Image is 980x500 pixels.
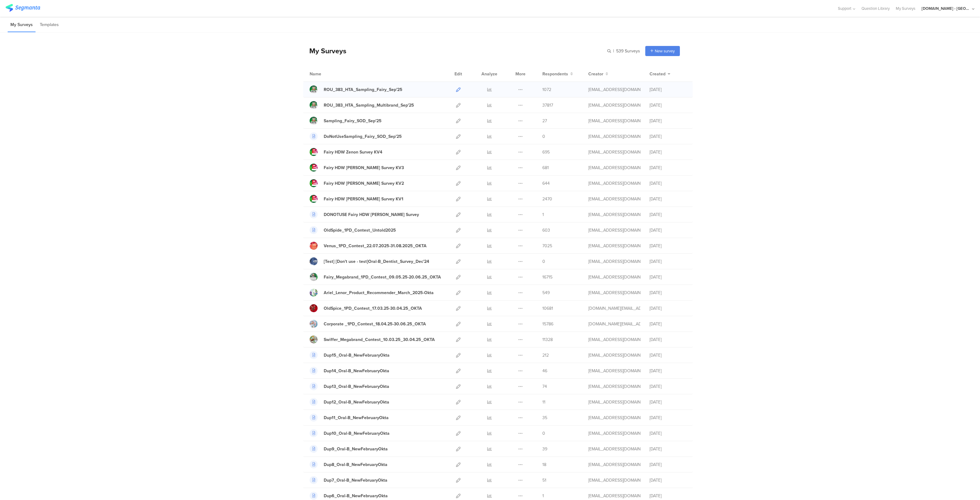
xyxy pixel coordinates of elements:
div: [DATE] [650,165,686,171]
div: My Surveys [303,46,346,56]
div: [DATE] [650,477,686,483]
div: stavrositu.m@pg.com [588,461,640,468]
span: 0 [542,258,545,265]
div: [DATE] [650,196,686,202]
div: [DATE] [650,368,686,374]
li: My Surveys [8,18,36,32]
div: ROU_383_HTA_Sampling_Fairy_Sep'25 [324,86,402,93]
a: Dup14_Oral-B_NewFebruaryOkta [310,367,389,375]
div: [DATE] [650,180,686,187]
div: OldSpide_1PD_Contest_Untold2025 [324,227,396,233]
div: Name [310,71,346,77]
a: DONOTUSE Fairy HDW [PERSON_NAME] Survey [310,210,419,218]
div: Dup8_Oral-B_NewFebruaryOkta [324,461,387,468]
div: gheorghe.a.4@pg.com [588,149,640,155]
div: Dup12_Oral-B_NewFebruaryOkta [324,399,389,405]
div: [DATE] [650,305,686,312]
span: New survey [655,48,675,54]
a: ROU_383_HTA_Sampling_Multibrand_Sep'25 [310,101,414,109]
a: OldSpide_1PD_Contest_Untold2025 [310,226,396,234]
div: [DATE] [650,446,686,452]
div: Swiffer_Megabrand_Contest_10.03.25_30.04.25_OKTA [324,336,435,343]
button: Created [650,71,670,77]
div: gheorghe.a.4@pg.com [588,86,640,93]
div: ROU_383_HTA_Sampling_Multibrand_Sep'25 [324,102,414,108]
div: bruma.lb@pg.com [588,321,640,327]
div: Fairy HDW Zenon Survey KV1 [324,196,403,202]
div: [DATE] [650,290,686,296]
a: Dup7_Oral-B_NewFebruaryOkta [310,476,387,484]
div: [DATE] [650,86,686,93]
a: Fairy HDW Zenon Survey KV4 [310,148,382,156]
span: 1072 [542,86,551,93]
div: betbeder.mb@pg.com [588,258,640,265]
span: 603 [542,227,550,233]
a: Fairy HDW [PERSON_NAME] Survey KV2 [310,179,404,187]
span: 2470 [542,196,552,202]
div: Fairy HDW Zenon Survey KV3 [324,165,404,171]
div: [DATE] [650,274,686,280]
div: [DOMAIN_NAME] - [GEOGRAPHIC_DATA] [922,6,971,11]
div: Sampling_Fairy_SOD_Sep'25 [324,118,382,124]
a: Dup9_Oral-B_NewFebruaryOkta [310,445,388,453]
div: stavrositu.m@pg.com [588,415,640,421]
span: 11328 [542,336,553,343]
div: Fairy_Megabrand_1PD_Contest_09.05.25-20.06.25_OKTA [324,274,441,280]
div: gheorghe.a.4@pg.com [588,196,640,202]
span: 11 [542,399,545,405]
a: Venus_1PD_Contest_22.07.2025-31.08.2025_OKTA [310,242,427,250]
span: 18 [542,461,546,468]
a: Fairy HDW [PERSON_NAME] Survey KV3 [310,164,404,172]
span: 27 [542,118,547,124]
div: jansson.cj@pg.com [588,336,640,343]
div: [DATE] [650,383,686,390]
div: [DATE] [650,258,686,265]
div: stavrositu.m@pg.com [588,399,640,405]
a: Corporate _1PD_Contest_18.04.25-30.06.25_OKTA [310,320,426,328]
div: stavrositu.m@pg.com [588,446,640,452]
a: Swiffer_Megabrand_Contest_10.03.25_30.04.25_OKTA [310,335,435,343]
div: [DATE] [650,227,686,233]
span: Creator [588,71,603,77]
a: Dup6_Oral-B_NewFebruaryOkta [310,492,388,500]
span: 212 [542,352,549,358]
span: 7025 [542,243,552,249]
span: 1 [542,211,544,218]
div: Ariel_Lenor_Product_Recommender_March_2025-Okta [324,290,434,296]
span: 539 Surveys [616,48,640,54]
div: stavrositu.m@pg.com [588,383,640,390]
a: Dup13_Oral-B_NewFebruaryOkta [310,382,389,390]
div: [DATE] [650,493,686,499]
span: Created [650,71,665,77]
a: [Test] [Don't use - test]Oral-B_Dentist_Survey_Dec'24 [310,257,429,265]
div: [DATE] [650,336,686,343]
div: stavrositu.m@pg.com [588,493,640,499]
span: 1 [542,493,544,499]
div: [Test] [Don't use - test]Oral-B_Dentist_Survey_Dec'24 [324,258,429,265]
span: 35 [542,415,547,421]
button: Respondents [542,71,573,77]
div: Fairy HDW Zenon Survey KV4 [324,149,382,155]
div: jansson.cj@pg.com [588,274,640,280]
span: 15786 [542,321,553,327]
a: Sampling_Fairy_SOD_Sep'25 [310,117,382,125]
a: Dup11_Oral-B_NewFebruaryOkta [310,414,389,422]
div: stavrositu.m@pg.com [588,352,640,358]
div: gheorghe.a.4@pg.com [588,102,640,108]
span: 549 [542,290,550,296]
a: Fairy HDW [PERSON_NAME] Survey KV1 [310,195,403,203]
div: [DATE] [650,399,686,405]
div: gheorghe.a.4@pg.com [588,227,640,233]
div: [DATE] [650,461,686,468]
div: [DATE] [650,133,686,140]
span: | [612,48,615,54]
div: Dup15_Oral-B_NewFebruaryOkta [324,352,390,358]
div: gheorghe.a.4@pg.com [588,165,640,171]
div: gheorghe.a.4@pg.com [588,118,640,124]
span: 39 [542,446,547,452]
span: 695 [542,149,550,155]
div: [DATE] [650,352,686,358]
span: 37817 [542,102,553,108]
div: Dup13_Oral-B_NewFebruaryOkta [324,383,389,390]
span: 0 [542,430,545,437]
